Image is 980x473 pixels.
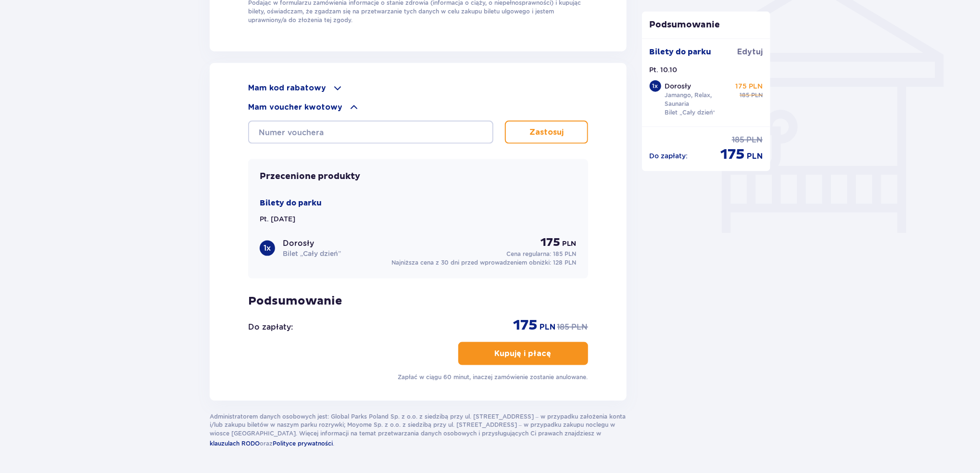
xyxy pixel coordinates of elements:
p: Bilety do parku [650,47,712,57]
span: Edytuj [737,47,763,57]
div: 1 x [650,80,661,92]
p: Dorosły [283,238,314,249]
span: 175 [514,316,538,334]
a: klauzulach RODO [210,438,260,449]
p: Administratorem danych osobowych jest: Global Parks Poland Sp. z o.o. z siedzibą przy ul. [STREET... [210,412,627,449]
span: 175 [541,235,561,250]
p: Bilet „Cały dzień” [283,249,341,258]
span: 185 PLN [553,250,577,257]
p: Cena regularna: [507,250,577,258]
span: PLN [572,322,588,332]
div: 1 x [260,241,275,256]
button: Kupuję i płacę [458,342,588,365]
a: Polityce prywatności [273,438,333,449]
p: Bilet „Cały dzień” [665,108,716,117]
p: Mam kod rabatowy [248,83,326,93]
p: Zastosuj [529,127,564,138]
span: klauzulach RODO [210,440,260,447]
span: PLN [751,91,763,100]
p: Najniższa cena z 30 dni przed wprowadzeniem obniżki: [392,258,577,267]
span: 185 [732,135,744,145]
span: 128 PLN [553,259,577,266]
input: Numer vouchera [248,121,493,144]
p: Pt. [DATE] [260,214,295,224]
p: Pt. 10.10 [650,65,678,75]
p: Bilety do parku [260,198,322,208]
p: Do zapłaty : [650,151,688,161]
p: Podsumowanie [642,19,771,31]
span: 175 [720,145,745,164]
p: Jamango, Relax, Saunaria [665,91,731,108]
p: Mam voucher kwotowy [248,102,342,113]
span: PLN [540,322,556,332]
p: Zapłać w ciągu 60 minut, inaczej zamówienie zostanie anulowane. [398,373,588,382]
p: Dorosły [665,81,691,91]
p: Podsumowanie [248,294,588,308]
button: Zastosuj [505,121,588,144]
span: PLN [746,135,763,145]
span: 185 [557,322,570,332]
p: Do zapłaty : [248,322,293,332]
p: Kupuję i płacę [495,348,552,359]
p: Przecenione produkty [260,171,360,182]
span: Polityce prywatności [273,440,333,447]
span: PLN [563,239,577,249]
span: 185 [740,91,749,100]
p: 175 PLN [735,81,763,91]
span: PLN [747,151,763,162]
